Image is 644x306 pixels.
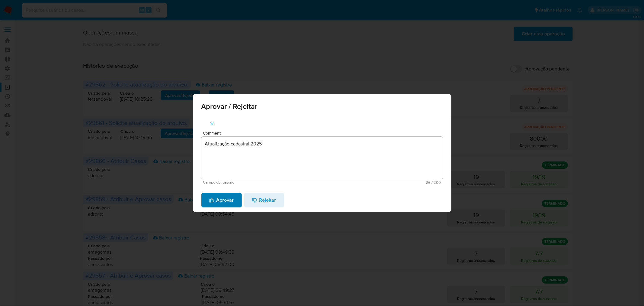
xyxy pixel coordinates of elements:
[244,193,284,207] button: Rejeitar
[252,194,276,207] span: Rejeitar
[203,180,322,184] span: Campo obrigatório
[322,181,441,184] span: Máximo 200 caracteres
[201,137,443,179] textarea: Atualização cadastral 2025
[201,103,443,110] span: Aprovar / Rejeitar
[201,193,242,207] button: Aprovar
[209,194,234,207] span: Aprovar
[203,131,445,135] span: Comment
